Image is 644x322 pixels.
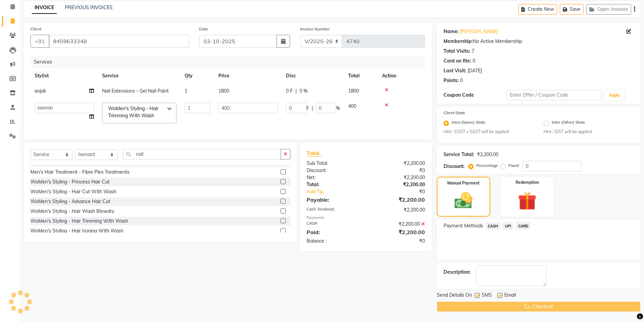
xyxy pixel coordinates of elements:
a: [PERSON_NAME] [460,28,498,35]
div: [DATE] [468,67,482,74]
span: WoMen's Styling - Hair Trimming With Wash [108,105,159,119]
span: | [312,105,313,112]
label: Manual Payment [447,180,480,186]
div: WoMen's Styling - Advance Hair Cut [30,198,110,205]
input: Search or Scan [123,149,281,159]
img: _gift.svg [512,190,542,213]
button: Apply [605,90,624,100]
div: Cash Tendered: [302,206,366,214]
button: +91 [30,35,49,48]
small: Hint : IGST will be applied [544,129,634,135]
label: Client [30,26,41,32]
div: ₹2,200.00 [366,228,430,236]
label: Inter (Other) State [552,119,585,127]
span: Payment Methods [444,222,483,229]
div: Men's Hair Treatment - Fibre Plex Treatments [30,169,129,176]
span: UPI [503,222,513,230]
div: WoMen's Styling - Hair Cut With Wash [30,188,116,195]
div: WoMen's Styling - Princess Hair Cut [30,178,110,185]
label: Percentage [476,163,498,169]
span: Total [307,150,322,157]
a: PREVIOUS INVOICES [65,4,113,10]
button: Open Invoices [586,4,631,15]
span: CARD [516,222,530,230]
input: Enter Offer / Coupon Code [507,90,602,100]
div: CASH [302,221,366,228]
th: Qty [181,68,214,83]
div: Coupon Code [444,92,507,99]
div: Description: [444,269,471,276]
div: Sub Total: [302,160,366,167]
div: ₹2,200.00 [366,160,430,167]
div: ₹2,200.00 [366,196,430,204]
span: F [306,105,309,112]
span: % [336,105,340,112]
span: 1800 [218,88,229,94]
span: 0 % [300,88,308,95]
div: Payable: [302,196,366,204]
th: Price [214,68,282,83]
img: _cash.svg [449,190,478,211]
th: Action [378,68,425,83]
th: Disc [282,68,344,83]
div: Card on file: [444,57,471,65]
div: Total Visits: [444,48,470,55]
label: Invoice Number [300,26,330,32]
span: Nail Extensions - Gel Nail Paint [102,88,169,94]
label: Redemption [516,179,539,185]
div: ₹0 [377,188,430,195]
div: Discount: [302,167,366,174]
span: Send Details On [437,292,472,300]
div: Payments [307,215,425,221]
div: ₹2,200.00 [366,181,430,188]
label: Fixed [508,163,519,169]
span: 400 [348,103,356,109]
div: WoMen's Styling - Hair Ironing With Wash [30,227,123,234]
div: ₹2,200.00 [366,206,430,214]
th: Total [344,68,378,83]
label: Client State [444,110,465,116]
th: Stylist [30,68,98,83]
span: 0 F [286,88,293,95]
div: ₹0 [366,167,430,174]
div: WoMen's Styling - Hair Trimming With Wash [30,218,128,225]
div: ₹0 [366,238,430,245]
div: Net: [302,174,366,181]
span: 1800 [348,88,359,94]
div: 7 [472,48,474,55]
span: | [295,88,297,95]
span: 1 [185,88,187,94]
div: ₹2,200.00 [366,221,430,228]
span: CASH [486,222,500,230]
div: Paid: [302,228,366,236]
a: x [154,113,157,119]
button: Save [560,4,583,15]
div: 0 [460,77,463,84]
a: INVOICE [32,2,57,14]
div: ₹2,200.00 [477,151,498,158]
span: anjali [34,88,46,94]
div: ₹2,200.00 [366,174,430,181]
div: Services [31,56,430,68]
label: Intra (Same) State [452,119,485,127]
span: SMS [482,292,492,300]
div: Total: [302,181,366,188]
div: WoMen's Styling - Hair Wash Blowdry [30,208,114,215]
label: Date [199,26,208,32]
th: Service [98,68,181,83]
div: Balance : [302,238,366,245]
button: Create New [518,4,557,15]
div: Membership: [444,38,473,45]
small: Hint : CGST + SGST will be applied [444,129,534,135]
div: Service Total: [444,151,474,158]
div: Name: [444,28,459,35]
div: Last Visit: [444,67,466,74]
div: No Active Membership [444,38,634,45]
input: Search by Name/Mobile/Email/Code [49,35,189,48]
span: Email [504,292,516,300]
a: Add Tip [302,188,376,195]
div: Discount: [444,163,464,170]
div: 0 [473,57,475,65]
div: Points: [444,77,459,84]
